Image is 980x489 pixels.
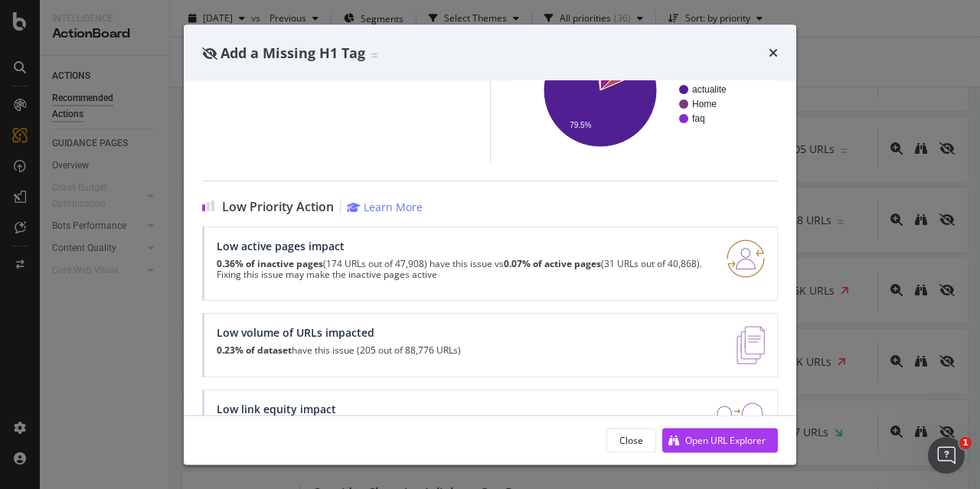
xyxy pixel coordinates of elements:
[570,121,591,129] text: 79.5%
[606,428,656,452] button: Close
[619,433,643,446] div: Close
[371,53,377,57] img: Equal
[692,114,705,125] text: faq
[727,240,765,279] img: RO06QsNG.png
[202,47,217,59] div: eye-slash
[364,200,423,215] div: Learn More
[737,327,765,365] img: e5DMFwAAAABJRU5ErkJggg==
[717,403,765,442] img: DDxVyA23.png
[959,437,972,449] span: 1
[217,240,708,253] div: Low active pages impact
[692,70,720,81] text: ~Other
[217,346,461,357] p: have this issue (205 out of 88,776 URLs)
[769,43,778,63] div: times
[928,437,965,474] iframe: Intercom live chat
[662,428,778,452] button: Open URL Explorer
[217,259,708,281] p: (174 URLs out of 47,908) have this issue vs (31 URLs out of 40,868). Fixing this issue may make t...
[217,258,323,271] strong: 0.36% of inactive pages
[217,403,476,416] div: Low link equity impact
[692,85,727,96] text: actualite
[685,433,766,446] div: Open URL Explorer
[220,43,365,61] span: Add a Missing H1 Tag
[222,200,334,215] span: Low Priority Action
[521,31,760,151] svg: A chart.
[184,24,796,465] div: modal
[217,344,292,357] strong: 0.23% of dataset
[347,200,423,215] a: Learn More
[217,327,461,340] div: Low volume of URLs impacted
[504,258,601,271] strong: 0.07% of active pages
[692,99,717,110] text: Home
